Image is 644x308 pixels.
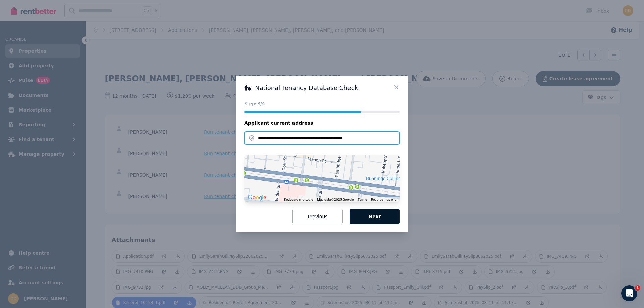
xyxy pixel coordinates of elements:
img: Google [246,193,268,202]
a: Open this area in Google Maps (opens a new window) [246,193,268,202]
button: Previous [292,209,343,224]
span: 1 [635,285,640,291]
legend: Applicant current address [244,120,400,126]
button: Keyboard shortcuts [284,197,313,202]
p: Steps 3 /4 [244,100,400,107]
a: Terms (opens in new tab) [358,198,367,201]
button: Next [350,209,400,224]
iframe: Intercom live chat [621,285,637,301]
a: Report a map error [371,198,398,201]
h3: National Tenancy Database Check [244,84,400,92]
span: Map data ©2025 Google [317,198,354,201]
